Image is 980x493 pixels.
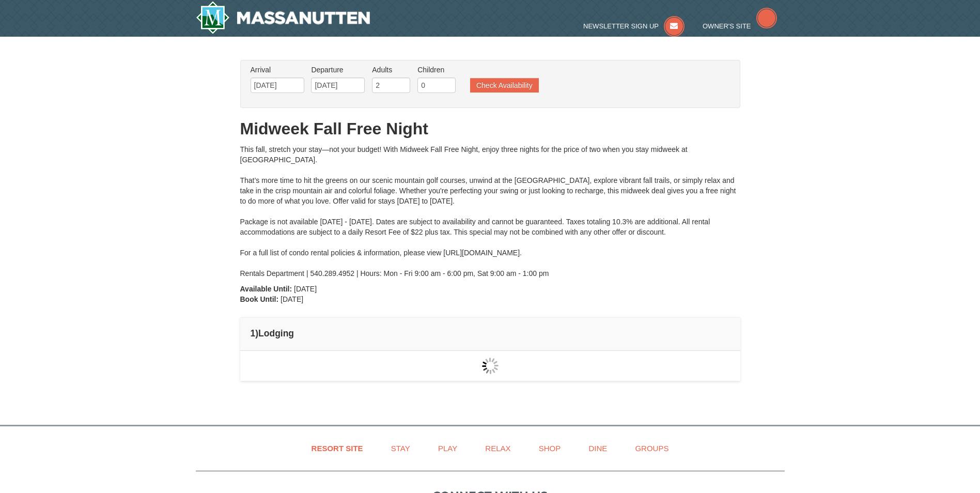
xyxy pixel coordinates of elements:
img: Massanutten Resort Logo [196,1,370,34]
a: Owner's Site [703,22,777,30]
strong: Book Until: [240,295,279,303]
h1: Midweek Fall Free Night [240,118,740,139]
span: [DATE] [294,285,317,293]
label: Children [417,65,456,75]
span: ) [255,328,258,338]
a: Stay [378,437,423,460]
a: Massanutten Resort [196,1,370,34]
a: Newsletter Sign Up [583,22,685,30]
button: Check Availability [470,78,539,93]
strong: Available Until: [240,285,292,293]
a: Shop [526,437,574,460]
span: Newsletter Sign Up [583,22,659,30]
a: Resort Site [299,437,376,460]
a: Groups [622,437,681,460]
label: Departure [311,65,365,75]
img: wait gif [482,358,499,374]
label: Arrival [251,65,304,75]
a: Dine [575,437,620,460]
a: Play [425,437,470,460]
div: This fall, stretch your stay—not your budget! With Midweek Fall Free Night, enjoy three nights fo... [240,144,740,279]
span: Owner's Site [703,22,751,30]
span: [DATE] [281,295,303,303]
a: Relax [472,437,523,460]
h4: 1 Lodging [251,328,730,338]
label: Adults [372,65,410,75]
